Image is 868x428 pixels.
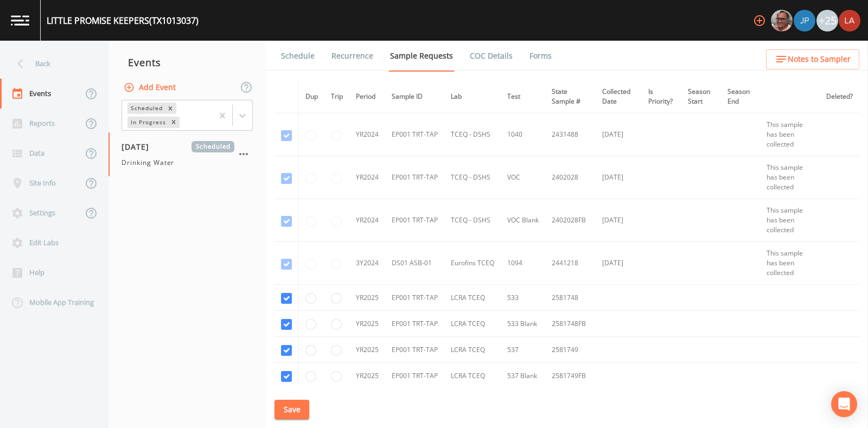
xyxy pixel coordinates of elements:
td: Eurofins TCEQ [444,242,501,285]
td: LCRA TCEQ [444,363,501,389]
td: VOC [501,156,545,199]
td: 2581749FB [545,363,596,389]
th: Dup [299,80,325,113]
td: EP001 TRT-TAP [385,113,444,156]
th: State Sample # [545,80,596,113]
div: Open Intercom Messenger [831,391,857,417]
td: YR2024 [349,113,385,156]
td: 533 [501,285,545,311]
td: YR2025 [349,337,385,363]
a: Sample Requests [388,41,455,72]
td: [DATE] [596,199,642,242]
td: [DATE] [596,242,642,285]
td: LCRA TCEQ [444,285,501,311]
td: EP001 TRT-TAP [385,285,444,311]
div: Events [108,49,266,76]
td: EP001 TRT-TAP [385,156,444,199]
td: 2402028 [545,156,596,199]
div: Remove Scheduled [164,103,176,114]
td: 1094 [501,242,545,285]
div: In Progress [127,117,168,128]
a: Forms [528,41,553,71]
span: Notes to Sampler [788,53,851,66]
a: COC Details [468,41,514,71]
span: Scheduled [192,141,234,152]
td: 537 Blank [501,363,545,389]
a: Schedule [279,41,316,71]
th: Collected Date [596,80,642,113]
th: Is Priority? [642,80,681,113]
td: VOC Blank [501,199,545,242]
td: LCRA TCEQ [444,311,501,337]
td: EP001 TRT-TAP [385,337,444,363]
td: EP001 TRT-TAP [385,363,444,389]
span: [DATE] [122,141,157,152]
td: 3Y2024 [349,242,385,285]
th: Sample ID [385,80,444,113]
img: logo [11,15,29,25]
td: This sample has been collected [760,242,820,285]
td: 2581748FB [545,311,596,337]
div: LITTLE PROMISE KEEPERS (TX1013037) [47,14,199,27]
div: Mike Franklin [770,10,793,31]
button: Save [275,400,309,420]
td: This sample has been collected [760,156,820,199]
a: [DATE]ScheduledDrinking Water [108,132,266,177]
button: Add Event [122,78,180,98]
div: Remove In Progress [168,117,180,128]
td: TCEQ - DSHS [444,199,501,242]
div: Scheduled [127,103,164,114]
th: Deleted? [820,80,859,113]
td: DS01 ASB-01 [385,242,444,285]
td: 537 [501,337,545,363]
span: Drinking Water [122,158,174,168]
td: YR2025 [349,285,385,311]
td: YR2024 [349,199,385,242]
td: EP001 TRT-TAP [385,311,444,337]
td: 2581749 [545,337,596,363]
td: This sample has been collected [760,199,820,242]
td: YR2024 [349,156,385,199]
th: Lab [444,80,501,113]
td: YR2025 [349,311,385,337]
div: Joshua gere Paul [793,10,816,31]
td: [DATE] [596,113,642,156]
th: Season End [721,80,760,113]
th: Period [349,80,385,113]
td: 2581748 [545,285,596,311]
td: 533 Blank [501,311,545,337]
img: 41241ef155101aa6d92a04480b0d0000 [794,10,815,31]
td: [DATE] [596,156,642,199]
td: 2441218 [545,242,596,285]
td: LCRA TCEQ [444,337,501,363]
th: Test [501,80,545,113]
a: Recurrence [330,41,375,71]
td: 1040 [501,113,545,156]
img: e2d790fa78825a4bb76dcb6ab311d44c [771,10,793,31]
th: Trip [324,80,349,113]
td: TCEQ - DSHS [444,113,501,156]
td: 2402028FB [545,199,596,242]
td: YR2025 [349,363,385,389]
td: This sample has been collected [760,113,820,156]
div: +25 [816,10,838,31]
img: cf6e799eed601856facf0d2563d1856d [839,10,860,31]
button: Notes to Sampler [766,49,859,69]
td: TCEQ - DSHS [444,156,501,199]
td: EP001 TRT-TAP [385,199,444,242]
th: Season Start [681,80,722,113]
td: 2431488 [545,113,596,156]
